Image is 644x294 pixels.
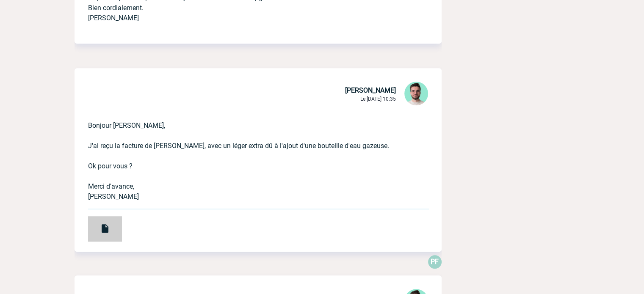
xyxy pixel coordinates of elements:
[428,255,442,269] p: PF
[360,96,396,102] span: Le [DATE] 10:35
[428,255,442,269] div: Patricia FONTAINE 09:41
[345,86,396,94] span: [PERSON_NAME]
[75,221,122,229] a: Facture Paulette - IDEAL MEETINGS 28-08-25.pdf
[404,82,428,105] img: 121547-2.png
[88,107,404,202] p: Bonjour [PERSON_NAME], J'ai reçu la facture de [PERSON_NAME], avec un léger extra dû à l'ajout d'...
